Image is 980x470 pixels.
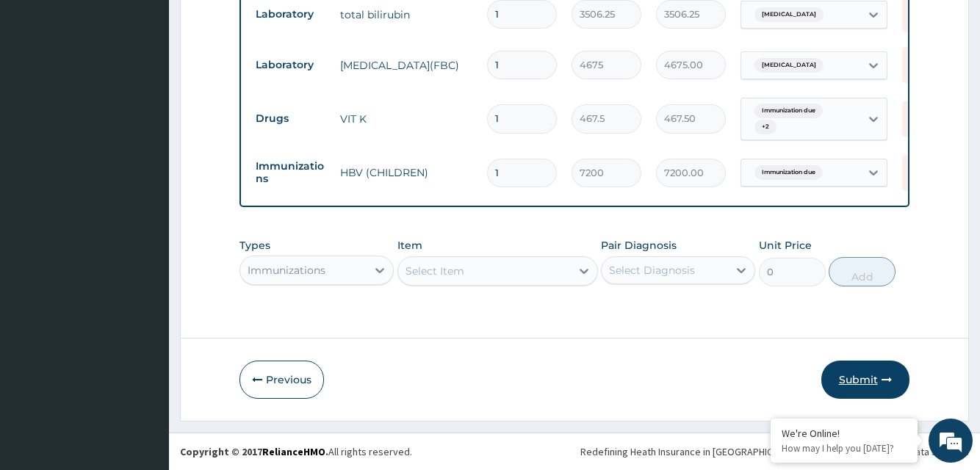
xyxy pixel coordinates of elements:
span: + 2 [754,120,777,134]
button: Previous [239,361,324,399]
td: Drugs [248,105,333,132]
button: Add [829,257,896,286]
span: [MEDICAL_DATA] [754,58,824,73]
p: How may I help you today? [782,442,907,455]
div: Minimize live chat window [241,7,276,43]
td: VIT K [333,104,480,134]
img: d_794563401_company_1708531726252_794563401 [27,73,60,110]
span: Immunization due [754,165,823,180]
label: Types [239,239,270,252]
td: Immunizations [248,153,333,192]
strong: Copyright © 2017 . [180,445,328,458]
a: RelianceHMO [262,445,325,458]
td: Laboratory [248,1,333,28]
div: Immunizations [248,263,325,278]
textarea: Type your message and hit 'Enter' [7,314,280,365]
label: Item [397,238,422,253]
td: HBV (CHILDREN) [333,158,480,187]
td: Laboratory [248,51,333,79]
div: Select Item [406,264,464,278]
label: Unit Price [759,238,812,253]
div: Select Diagnosis [609,263,695,278]
button: Submit [821,361,909,399]
footer: All rights reserved. [169,433,980,470]
div: Chat with us now [76,82,247,101]
td: [MEDICAL_DATA](FBC) [333,51,480,80]
div: We're Online! [782,427,907,440]
span: [MEDICAL_DATA] [754,7,824,22]
label: Pair Diagnosis [601,238,677,253]
span: Immunization due [754,104,823,118]
div: Redefining Heath Insurance in [GEOGRAPHIC_DATA] using Telemedicine and Data Science! [580,444,969,459]
span: We're online! [85,141,203,289]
